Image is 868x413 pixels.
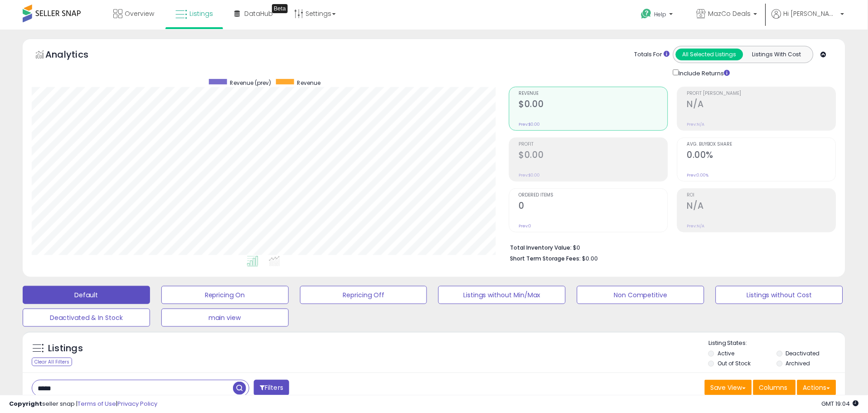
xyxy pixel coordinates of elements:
span: MazCo Deals [708,9,751,18]
i: Get Help [641,8,652,20]
small: Prev: $0.00 [519,172,540,178]
label: Active [718,349,735,357]
span: Overview [125,9,154,18]
h2: 0 [519,201,668,213]
span: Revenue (prev) [230,79,272,87]
label: Deactivated [786,349,820,357]
span: Listings [189,9,213,18]
p: Listing States: [708,339,845,348]
h2: $0.00 [519,99,668,111]
button: All Selected Listings [676,49,743,60]
div: Include Returns [666,68,741,78]
h2: $0.00 [519,150,668,162]
h2: N/A [687,99,836,111]
h5: Listings [48,342,83,355]
span: Revenue [519,91,668,96]
button: Deactivated & In Stock [23,309,150,327]
button: Save View [705,380,752,395]
small: Prev: 0.00% [687,172,709,178]
li: $0 [510,241,829,252]
button: Columns [753,380,796,395]
small: Prev: N/A [687,122,705,127]
div: seller snap | | [9,400,157,408]
span: $0.00 [582,254,598,263]
b: Short Term Storage Fees: [510,255,581,262]
small: Prev: $0.00 [519,122,540,127]
button: Listings without Min/Max [438,286,566,304]
small: Prev: 0 [519,223,532,229]
button: Listings With Cost [743,49,810,60]
a: Hi [PERSON_NAME] [772,9,844,29]
span: Help [655,10,667,18]
button: Listings without Cost [716,286,843,304]
span: 2025-10-9 19:04 GMT [822,399,859,408]
button: Actions [797,380,836,395]
span: Revenue [297,79,321,87]
h2: N/A [687,201,836,213]
label: Archived [786,359,810,367]
span: ROI [687,193,836,198]
label: Out of Stock [718,359,751,367]
a: Privacy Policy [117,399,157,408]
a: Terms of Use [78,399,116,408]
span: Columns [759,383,788,392]
h2: 0.00% [687,150,836,162]
button: Non Competitive [577,286,704,304]
a: Help [634,1,682,29]
div: Totals For [635,50,670,59]
span: Profit [519,142,668,147]
button: main view [161,309,289,327]
span: Ordered Items [519,193,668,198]
small: Prev: N/A [687,223,705,229]
b: Total Inventory Value: [510,244,572,251]
div: Clear All Filters [32,358,72,366]
span: Hi [PERSON_NAME] [784,9,838,18]
strong: Copyright [9,399,42,408]
span: Avg. Buybox Share [687,142,836,147]
span: DataHub [244,9,273,18]
button: Default [23,286,150,304]
button: Repricing Off [300,286,427,304]
div: Tooltip anchor [272,4,288,13]
button: Filters [254,380,289,396]
h5: Analytics [45,48,106,63]
span: Profit [PERSON_NAME] [687,91,836,96]
button: Repricing On [161,286,289,304]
